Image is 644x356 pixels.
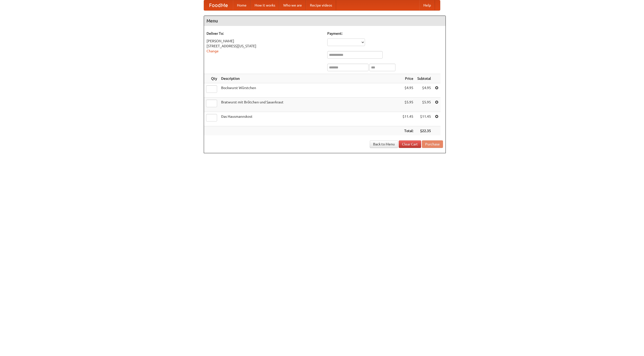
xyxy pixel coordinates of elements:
[219,98,400,112] td: Bratwurst mit Brötchen und Sauerkraut
[327,31,443,36] h5: Payment:
[207,31,322,36] h5: Deliver To:
[370,140,398,148] a: Back to Menu
[415,112,433,126] td: $11.45
[233,0,251,10] a: Home
[415,83,433,98] td: $4.95
[415,126,433,136] th: $22.35
[207,49,219,53] a: Change
[251,0,279,10] a: How it works
[207,44,322,49] div: [STREET_ADDRESS][US_STATE]
[219,112,400,126] td: Das Hausmannskost
[422,140,443,148] button: Purchase
[204,0,233,10] a: FoodMe
[306,0,336,10] a: Recipe videos
[204,16,446,26] h4: Menu
[415,98,433,112] td: $5.95
[400,112,415,126] td: $11.45
[400,126,415,136] th: Total:
[419,0,435,10] a: Help
[207,38,322,44] div: [PERSON_NAME]
[400,74,415,83] th: Price
[219,83,400,98] td: Bockwurst Würstchen
[400,98,415,112] td: $5.95
[279,0,306,10] a: Who we are
[399,140,421,148] a: Clear Cart
[400,83,415,98] td: $4.95
[204,74,219,83] th: Qty
[219,74,400,83] th: Description
[415,74,433,83] th: Subtotal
